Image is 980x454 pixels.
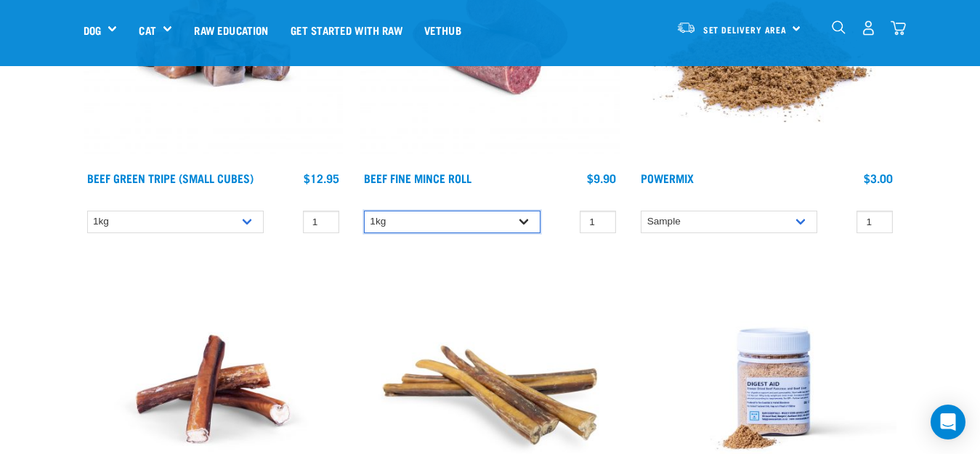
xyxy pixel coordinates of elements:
[280,1,413,59] a: Get started with Raw
[183,1,279,59] a: Raw Education
[139,22,155,38] a: Cat
[703,27,787,32] span: Set Delivery Area
[413,1,472,59] a: Vethub
[931,405,965,439] div: Open Intercom Messenger
[364,174,471,181] a: Beef Fine Mince Roll
[580,211,616,233] input: 1
[641,174,694,181] a: Powermix
[84,22,101,38] a: Dog
[587,171,616,185] div: $9.90
[864,171,893,185] div: $3.00
[832,20,846,34] img: home-icon-1@2x.png
[857,211,893,233] input: 1
[861,20,876,36] img: user.png
[676,21,696,34] img: van-moving.png
[87,174,254,181] a: Beef Green Tripe (Small Cubes)
[303,211,339,233] input: 1
[891,20,906,36] img: home-icon@2x.png
[304,171,339,185] div: $12.95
